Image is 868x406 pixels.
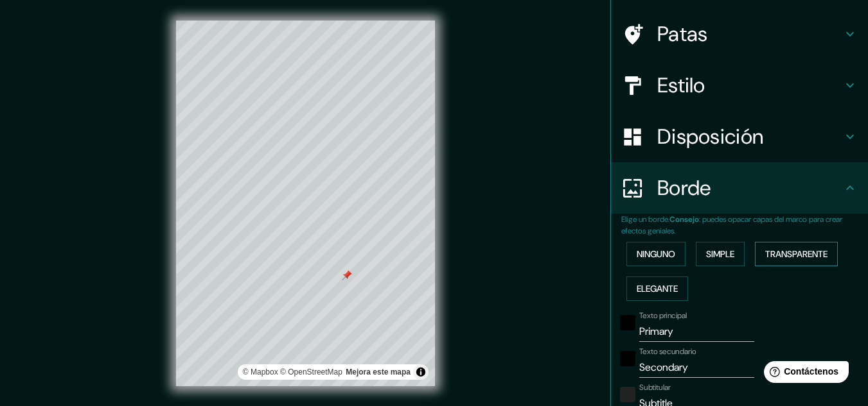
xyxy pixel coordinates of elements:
[413,364,429,380] button: Activar o desactivar atribución
[754,356,854,392] iframe: Lanzador de widgets de ayuda
[755,242,838,266] button: Transparente
[626,242,686,266] button: Ninguno
[639,382,671,393] font: Subtitular
[669,214,699,224] font: Consejo
[639,310,687,321] font: Texto principal
[620,315,635,330] button: negro
[280,368,342,376] a: Mapa de calles abierto
[657,123,763,150] font: Disposición
[637,283,678,294] font: Elegante
[657,174,711,201] font: Borde
[621,214,669,224] font: Elige un borde.
[611,60,868,111] div: Estilo
[243,368,278,376] a: Mapbox
[621,214,842,236] font: : puedes opacar capas del marco para crear efectos geniales.
[620,351,635,366] button: negro
[626,276,688,301] button: Elegante
[611,8,868,60] div: Patas
[243,368,278,376] font: © Mapbox
[637,248,675,260] font: Ninguno
[765,248,828,260] font: Transparente
[696,242,745,266] button: Simple
[346,368,411,376] a: Comentarios sobre el mapa
[639,346,696,357] font: Texto secundario
[706,248,734,260] font: Simple
[620,387,635,402] button: color-222222
[611,162,868,214] div: Borde
[346,368,411,376] font: Mejora este mapa
[611,111,868,162] div: Disposición
[657,72,705,99] font: Estilo
[280,368,342,376] font: © OpenStreetMap
[657,21,708,47] font: Patas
